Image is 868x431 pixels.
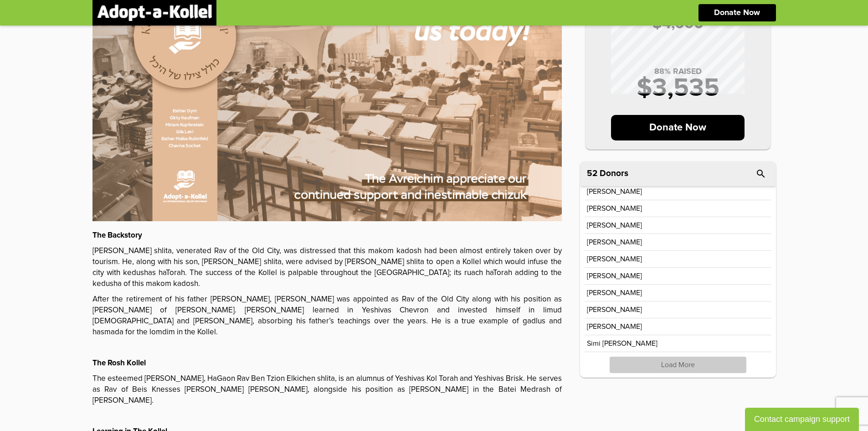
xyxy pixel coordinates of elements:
[587,272,642,280] p: [PERSON_NAME]
[587,340,657,347] p: Simi [PERSON_NAME]
[714,9,760,17] p: Donate Now
[610,357,746,373] p: Load More
[587,323,642,330] p: [PERSON_NAME]
[755,168,766,179] i: search
[587,169,597,178] span: 52
[600,169,628,178] p: Donors
[611,115,745,140] p: Donate Now
[97,5,212,21] img: logonobg.png
[92,294,562,338] p: After the retirement of his father [PERSON_NAME], [PERSON_NAME] was appointed as Rav of the Old C...
[92,374,562,406] p: The esteemed [PERSON_NAME], HaGaon Rav Ben Tzion Elkichen shlita, is an alumnus of Yeshivas Kol T...
[587,205,642,212] p: [PERSON_NAME]
[587,188,642,195] p: [PERSON_NAME]
[587,306,642,313] p: [PERSON_NAME]
[587,239,642,246] p: [PERSON_NAME]
[587,289,642,296] p: [PERSON_NAME]
[587,255,642,263] p: [PERSON_NAME]
[745,408,859,431] button: Contact campaign support
[587,222,642,229] p: [PERSON_NAME]
[92,246,562,290] p: [PERSON_NAME] shlita, venerated Rav of the Old City, was distressed that this makom kadosh had be...
[92,359,146,367] strong: The Rosh Kollel
[92,232,142,239] strong: The Backstory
